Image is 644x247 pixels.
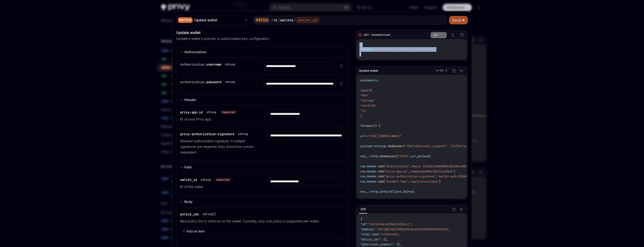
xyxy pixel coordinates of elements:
[280,18,293,22] div: wallets
[206,110,216,114] div: string
[176,15,251,25] button: PATCHUpdate wallet
[449,228,450,231] span: ,
[451,206,457,213] button: Copy the contents from the code block
[184,165,192,170] div: Path
[359,69,378,73] span: Update wallet
[464,144,478,148] span: signer_id
[362,109,365,113] span: io
[278,18,280,22] div: /
[194,18,242,22] div: Update wallet
[367,170,377,173] span: Header
[225,63,235,66] div: string
[180,184,256,190] p: ID of the wallet.
[410,180,439,183] span: "application/json"
[360,89,370,92] span: import
[367,222,369,226] span: :
[367,190,369,194] span: _
[377,170,378,173] span: .
[383,175,385,178] span: (
[372,190,378,194] span: http
[398,232,400,236] span: ,
[372,154,378,158] span: http
[255,17,269,23] div: PATCH
[457,144,460,148] span: \n
[360,94,362,97] span: "
[383,170,385,173] span: (
[364,33,390,37] div: 401 - Unauthorized
[220,110,237,115] div: required
[359,52,361,56] span: }
[393,243,401,246] span: : [],
[369,222,411,226] span: "id2tptkqrxd39qo9j423etij"
[365,180,367,183] span: .
[449,16,468,24] button: Send
[405,144,408,148] span: "{
[360,232,380,236] span: "chain_type"
[377,228,449,231] span: "0xF1DBff66C993EE895C8cb176c30b07A559d76496"
[416,154,418,158] span: ,
[375,144,387,148] span: strings
[367,124,373,128] span: main
[360,99,362,102] span: "
[180,132,250,136] div: privy-authorization-signature
[408,144,411,148] span: \n
[447,144,452,148] span: : [
[180,138,256,155] p: Request authorization signature. If multiple signatures are required, they should be comma separa...
[372,144,375,148] span: :=
[359,206,367,212] div: 200
[180,110,203,114] span: privy-app-id
[360,104,362,108] span: "
[410,170,454,173] span: "cmdmytqow00helb0j1tiw93q6"
[377,175,378,178] span: .
[360,190,365,194] span: res
[378,165,383,168] span: Add
[418,154,429,158] span: payload
[180,177,231,182] div: wallet_id
[385,165,410,168] span: "Authorization"
[362,94,367,97] span: fmt
[455,144,457,148] span: {
[367,154,369,158] span: _
[365,109,367,113] span: "
[385,175,436,178] span: "privy-authorization-signature"
[360,243,393,246] span: "additional_signers"
[365,134,369,138] span: :=
[176,47,348,57] button: expand input section
[360,180,365,183] span: req
[380,238,388,241] span: : [],
[444,144,447,148] span: \"
[408,170,410,173] span: ,
[360,217,362,221] span: {
[360,154,365,158] span: req
[375,104,377,108] span: "
[401,190,403,194] span: .
[385,170,408,173] span: "privy-app-id"
[403,190,406,194] span: Do
[360,124,367,128] span: func
[452,144,455,148] span: \n
[378,180,383,183] span: Add
[439,180,441,183] span: )
[378,170,383,173] span: Add
[225,80,235,84] div: string
[176,196,348,207] button: expand input section
[203,212,216,216] div: string[]
[413,190,414,194] span: )
[436,175,437,178] span: ,
[403,144,405,148] span: (
[371,48,373,51] span: :
[180,178,197,182] span: wallet_id
[274,18,277,22] div: v1
[396,154,398,158] span: (
[176,94,348,105] button: expand input section
[180,132,234,136] span: privy-authorization-signature
[180,62,237,67] div: Authorization.username
[176,36,270,41] p: Update a wallet's policies or authorization key configuration.
[398,154,410,158] span: "PATCH"
[360,222,367,226] span: "id"
[378,154,380,158] span: .
[180,212,199,216] span: policy_ids
[380,190,401,194] span: DefaultClient
[458,206,465,213] button: Ask AI
[362,99,373,102] span: strings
